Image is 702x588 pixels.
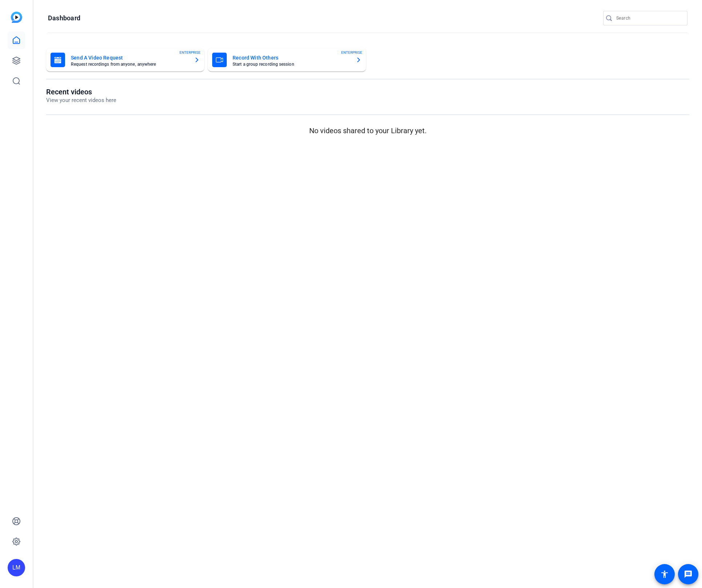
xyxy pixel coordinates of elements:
[684,570,693,579] mat-icon: message
[233,53,350,62] mat-card-title: Record With Others
[616,14,682,23] input: Search
[8,559,25,576] div: LM
[179,50,201,55] span: ENTERPRISE
[71,62,188,66] mat-card-subtitle: Request recordings from anyone, anywhere
[341,50,362,55] span: ENTERPRISE
[46,48,204,72] button: Send A Video RequestRequest recordings from anyone, anywhereENTERPRISE
[46,125,689,136] p: No videos shared to your Library yet.
[46,87,116,96] h1: Recent videos
[71,53,188,62] mat-card-title: Send A Video Request
[208,48,366,72] button: Record With OthersStart a group recording sessionENTERPRISE
[660,570,669,579] mat-icon: accessibility
[48,14,80,23] h1: Dashboard
[11,12,22,23] img: blue-gradient.svg
[46,96,116,105] p: View your recent videos here
[233,62,350,66] mat-card-subtitle: Start a group recording session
